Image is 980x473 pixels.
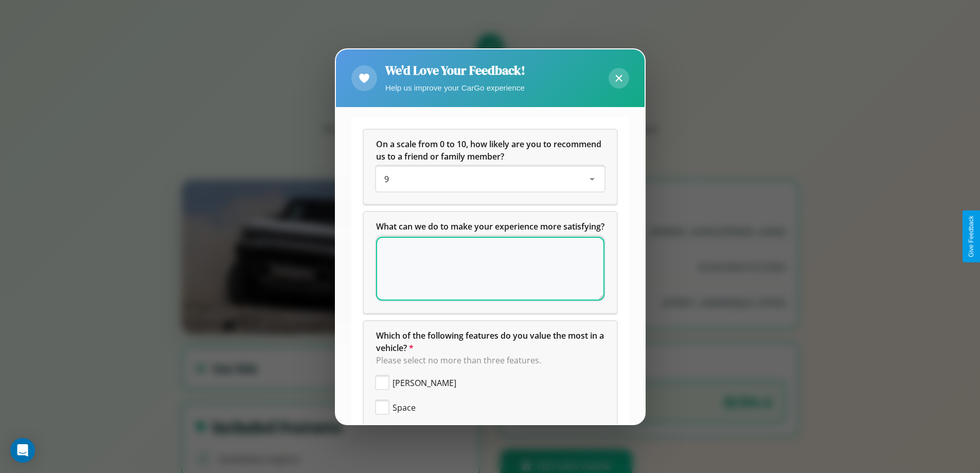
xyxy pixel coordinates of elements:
span: Please select no more than three features. [376,355,541,366]
span: What can we do to make your experience more satisfying? [376,221,604,232]
h5: On a scale from 0 to 10, how likely are you to recommend us to a friend or family member? [376,138,604,163]
div: On a scale from 0 to 10, how likely are you to recommend us to a friend or family member? [376,167,604,191]
span: Space [393,401,416,414]
div: On a scale from 0 to 10, how likely are you to recommend us to a friend or family member? [364,130,617,204]
span: On a scale from 0 to 10, how likely are you to recommend us to a friend or family member? [376,138,603,162]
div: Open Intercom Messenger [10,438,35,463]
span: [PERSON_NAME] [393,377,456,389]
span: 9 [384,173,389,185]
span: Which of the following features do you value the most in a vehicle? [376,330,606,354]
h2: We'd Love Your Feedback! [385,62,525,79]
div: Give Feedback [968,216,975,257]
p: Help us improve your CarGo experience [385,81,525,95]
